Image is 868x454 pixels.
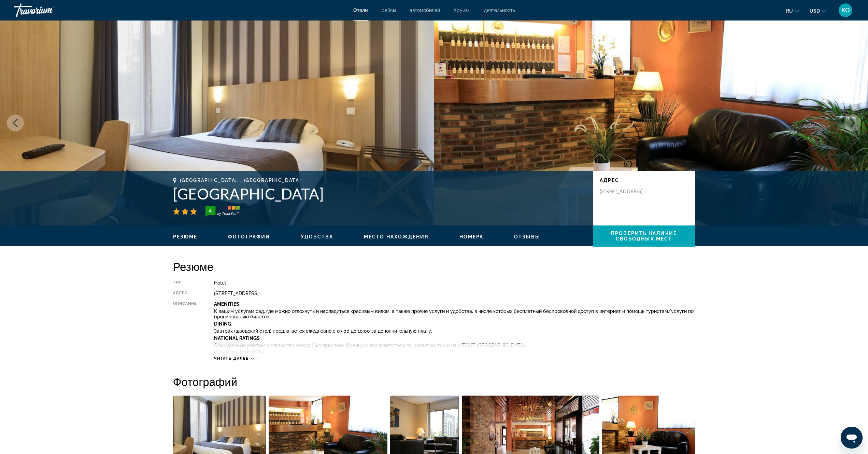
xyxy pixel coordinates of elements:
h2: Резюме [173,260,695,273]
button: Удобства [301,234,333,240]
span: USD [810,8,820,14]
iframe: Schaltfläche zum Öffnen des Messaging-Fensters [841,427,863,449]
div: Описание [173,301,197,353]
p: [STREET_ADDRESS] [600,188,654,194]
a: Круизы [454,8,470,13]
span: ru [786,8,793,14]
button: Место нахождения [364,234,429,240]
button: Номера [459,234,484,240]
h1: [GEOGRAPHIC_DATA] [173,185,586,203]
button: Читать далее [214,356,254,361]
button: Фотографий [228,234,270,240]
button: Отзывы [514,234,540,240]
a: Travorium [14,1,82,19]
button: Next image [844,114,861,132]
a: деятельность [484,8,515,13]
div: Hotel [214,280,695,286]
button: User Menu [837,3,854,17]
a: Отели [353,8,368,13]
p: адрес [600,178,688,183]
button: Change currency [810,6,826,16]
p: Завтрак (шведский стол) предлагается ежедневно с 07:00 до 10:00 за дополнительную плату. [214,328,695,334]
div: адрес [173,291,197,296]
h2: Фотографий [173,375,695,388]
div: [STREET_ADDRESS] [214,291,695,296]
button: Previous image [7,114,24,132]
span: KO [841,7,850,14]
button: Проверить наличие свободных мест [593,225,695,247]
a: рейсы [382,8,396,13]
span: [GEOGRAPHIC_DATA], , [GEOGRAPHIC_DATA] [180,178,301,183]
button: Change language [786,6,799,16]
div: 4 [203,207,217,215]
button: Резюме [173,234,198,240]
p: К вашим услугам сад, где можно отдохнуть и насладиться красивым видом, а также прочие услуги и уд... [214,308,695,319]
b: Dining [214,321,231,327]
b: Amenities [214,301,239,307]
span: Проверить наличие свободных мест [611,231,677,242]
b: National Ratings [214,335,260,341]
span: Читать далее [214,356,249,361]
div: Тип [173,280,197,286]
a: автомобилей [410,8,440,13]
img: trustyou-badge-hor.svg [205,206,240,217]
